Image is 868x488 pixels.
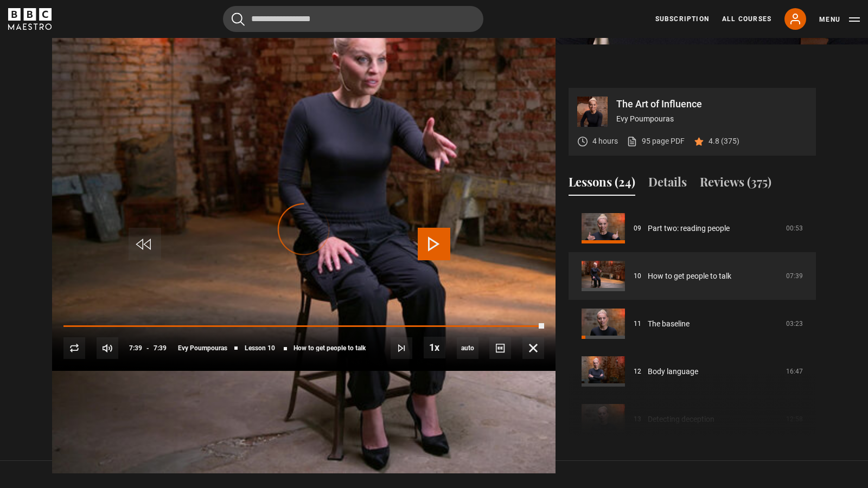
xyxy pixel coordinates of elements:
p: The Art of Influence [616,99,807,109]
span: Lesson 10 [245,345,275,351]
span: Evy Poumpouras [178,345,227,351]
p: 4 hours [592,136,618,147]
a: Part two: reading people [648,223,730,234]
button: Submit the search query [232,12,245,26]
button: Details [648,173,687,196]
video-js: Video Player [52,88,556,371]
button: Reviews (375) [700,173,771,196]
span: 7:39 [129,338,142,358]
a: The baseline [648,318,690,330]
svg: BBC Maestro [8,8,52,30]
a: How to get people to talk [648,271,731,282]
button: Lessons (24) [569,173,635,196]
div: Progress Bar [63,325,544,328]
a: Body language [648,366,698,377]
a: 95 page PDF [627,136,685,147]
span: 7:39 [154,338,167,358]
a: Subscription [655,14,709,24]
button: Toggle navigation [819,14,860,25]
input: Search [223,6,483,32]
div: Current quality: 1080p [457,337,478,359]
button: Playback Rate [424,337,445,358]
span: How to get people to talk [293,345,366,351]
button: Mute [97,337,118,359]
span: auto [457,337,478,359]
p: 4.8 (375) [709,136,739,147]
button: Next Lesson [391,337,412,359]
span: - [146,344,149,352]
button: Fullscreen [522,337,544,359]
button: Captions [489,337,511,359]
p: Evy Poumpouras [616,113,807,125]
button: Replay [63,337,85,359]
a: All Courses [722,14,771,24]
